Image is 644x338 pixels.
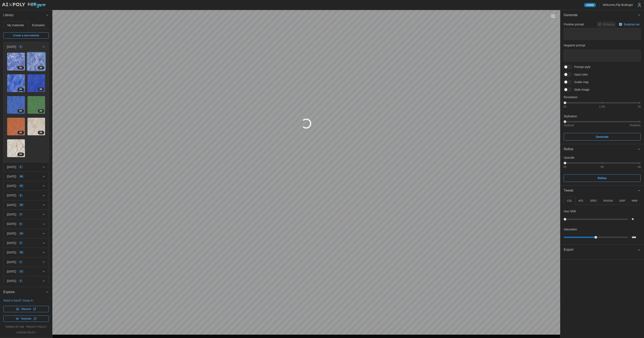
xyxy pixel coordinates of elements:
span: Generate [596,133,609,140]
button: Generate [564,133,641,141]
p: [DATE] [7,222,16,226]
span: Guide map [572,80,588,84]
p: Negative prompt [564,43,641,47]
span: 11 [20,270,23,273]
button: [DATE]4 [4,210,49,219]
div: Tweak [560,196,644,244]
a: Vb9WKNCduWuExxLAP7az2K [7,52,25,71]
div: [DATE]9 [4,51,49,162]
span: Refine [598,175,607,182]
button: [DATE]9 [4,42,49,51]
button: Tweak [560,185,644,196]
div: Refine [564,147,638,152]
p: [DATE] [7,279,16,283]
button: [DATE]25 [4,200,49,210]
a: Create a new material [3,32,49,39]
p: Surprise me [624,22,640,26]
span: Export [564,245,638,255]
span: 2 [20,241,21,245]
p: Enhance [603,22,615,26]
p: [DATE] [7,269,16,274]
img: 1g4lZbSxdVC9QQXz6IbS [27,74,45,92]
span: Tutorials [21,316,31,322]
span: Generate [564,10,638,20]
span: Library [3,10,46,20]
button: Refine [560,144,644,154]
img: giUbPCbqGnwLNWLeJMMy [7,96,25,114]
a: cookie policy [16,331,36,334]
p: [DATE] [7,241,16,245]
img: Mx4IuBn3RlwCM3BLe7GH [7,118,25,136]
p: NRM [632,199,637,203]
a: Discord [3,306,49,312]
a: COT2sKax73BYbuKLBeDK2K [27,52,45,71]
p: Resolution [564,95,641,99]
span: 2 K [40,66,42,69]
button: Generate [560,10,644,20]
span: 41 [20,184,23,188]
img: COT2sKax73BYbuKLBeDK [27,53,45,70]
img: YNJ1hKWCGKw2bDm1ETVs [27,96,45,114]
span: Style image [572,87,589,92]
p: Stylization [564,114,641,118]
div: Refine [560,154,644,185]
button: [DATE]41 [4,181,49,191]
button: Enhance [597,21,615,27]
p: [DATE] [7,174,16,179]
div: Export [560,255,644,259]
p: [DATE] [7,260,16,264]
button: Surprise me [618,21,641,27]
p: DISP [619,199,625,203]
span: 1 [20,260,21,264]
button: [DATE]2 [4,238,49,248]
p: [DATE] [7,203,16,207]
a: YNJ1hKWCGKw2bDm1ETVs2K [27,96,45,114]
span: 2 [20,279,21,283]
p: MTL [579,199,584,203]
button: [DATE]26 [4,248,49,257]
p: Upscale [564,155,641,160]
button: [DATE]16 [4,229,49,238]
button: [DATE]2 [4,276,49,286]
a: privacy policy [26,325,47,329]
span: My materials [7,24,24,27]
p: [DATE] [7,184,16,188]
a: Mx4IuBn3RlwCM3BLe7GH2K [7,117,25,136]
span: 4 [20,213,21,216]
p: Welcome, Flip Buttinger [603,3,633,7]
span: 1 K [19,153,22,156]
button: Export [560,245,644,255]
p: [DATE] [7,231,16,236]
span: 9 [20,194,21,197]
p: [DATE] [7,250,16,254]
span: 46 [20,175,23,178]
span: 25 [20,203,23,207]
span: Input color [572,72,588,77]
p: Hue Shift [564,209,576,213]
p: SPEC [590,199,597,203]
span: 2 K [40,131,42,134]
span: Admin [586,3,594,7]
a: Tutorials [3,316,49,322]
a: giUbPCbqGnwLNWLeJMMy2K [7,96,25,114]
a: terms of use [5,325,24,329]
span: 2 K [19,131,22,134]
span: 26 [20,251,23,254]
span: Discord [21,306,31,312]
button: [DATE]6 [4,162,49,172]
a: 1g4lZbSxdVC9QQXz6IbS2K [27,74,45,92]
img: Vb9WKNCduWuExxLAP7az [7,53,25,70]
a: Wz6shh8p1U8jCVEbRQq32K [27,117,45,136]
span: 2 K [40,88,42,91]
button: [DATE]1 [4,257,49,267]
span: Explore [3,287,46,297]
a: l4bj1VNGOTeI7YscNvVe1K [7,139,25,157]
span: Prompt style [572,65,591,69]
img: Wz6shh8p1U8jCVEbRQq3 [27,118,45,136]
p: [DATE] [7,193,16,197]
p: COL [567,199,572,203]
p: [DATE] [7,212,16,217]
a: 1g0U4envU5TjitJUxPwE2K [7,74,25,92]
button: Toggle viewport controls [550,13,556,19]
button: [DATE]9 [4,191,49,200]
